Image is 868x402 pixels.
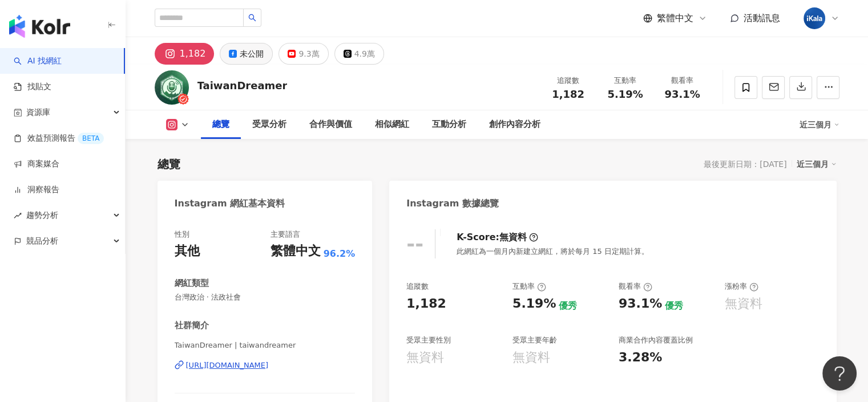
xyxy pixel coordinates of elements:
[354,46,375,62] div: 4.9萬
[822,356,857,391] iframe: Help Scout Beacon - Open
[175,277,209,289] div: 網紅類型
[406,335,451,345] div: 受眾主要性別
[175,360,356,371] a: [URL][DOMAIN_NAME]
[14,184,59,196] a: 洞察報告
[559,300,577,312] div: 優秀
[155,70,189,105] img: KOL Avatar
[220,43,273,65] button: 未公開
[14,133,104,144] a: 效益預測報告BETA
[657,12,693,25] span: 繁體中文
[804,7,825,29] img: cropped-ikala-app-icon-2.png
[406,281,429,292] div: 追蹤數
[800,116,839,134] div: 近三個月
[175,242,200,260] div: 其他
[604,75,647,86] div: 互動率
[432,118,466,132] div: 互動分析
[271,229,300,240] div: 主要語言
[512,281,546,292] div: 互動率
[175,340,356,351] span: TaiwanDreamer | taiwandreamer
[619,349,662,367] div: 3.28%
[14,81,51,93] a: 找貼文
[512,349,550,367] div: 無資料
[552,88,584,100] span: 1,182
[665,300,683,312] div: 優秀
[298,46,319,62] div: 9.3萬
[14,212,22,220] span: rise
[744,13,780,23] span: 活動訊息
[175,292,356,303] span: 台灣政治 · 法政社會
[252,118,286,132] div: 受眾分析
[197,78,288,93] div: TaiwanDreamer
[661,75,704,86] div: 觀看率
[14,55,62,67] a: searchAI 找網紅
[271,242,321,260] div: 繁體中文
[175,229,189,240] div: 性別
[248,14,256,22] span: search
[725,281,758,292] div: 漲粉率
[406,232,423,256] div: --
[26,202,58,228] span: 趨勢分析
[406,197,499,210] div: Instagram 數據總覽
[26,228,58,254] span: 競品分析
[547,75,590,86] div: 追蹤數
[619,281,652,292] div: 觀看率
[406,349,444,367] div: 無資料
[619,295,662,313] div: 93.1%
[704,160,786,169] div: 最後更新日期：[DATE]
[619,335,693,345] div: 商業合作內容覆蓋比例
[212,118,229,132] div: 總覽
[499,231,527,244] div: 無資料
[664,89,700,100] span: 93.1%
[797,157,837,172] div: 近三個月
[14,158,59,170] a: 商案媒合
[175,197,285,210] div: Instagram 網紅基本資料
[324,248,356,260] span: 96.2%
[26,99,50,125] span: 資源庫
[457,231,538,244] div: K-Score :
[457,246,649,257] div: 此網紅為一個月內新建立網紅，將於每月 15 日定期計算。
[278,43,328,65] button: 9.3萬
[334,43,384,65] button: 4.9萬
[180,46,206,62] div: 1,182
[375,118,409,132] div: 相似網紅
[512,335,557,345] div: 受眾主要年齡
[489,118,540,132] div: 創作內容分析
[158,156,180,172] div: 總覽
[406,295,446,313] div: 1,182
[186,360,269,371] div: [URL][DOMAIN_NAME]
[512,295,556,313] div: 5.19%
[725,295,762,313] div: 無資料
[175,320,209,332] div: 社群簡介
[9,15,70,38] img: logo
[155,43,215,65] button: 1,182
[240,46,264,62] div: 未公開
[607,89,643,100] span: 5.19%
[309,118,352,132] div: 合作與價值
